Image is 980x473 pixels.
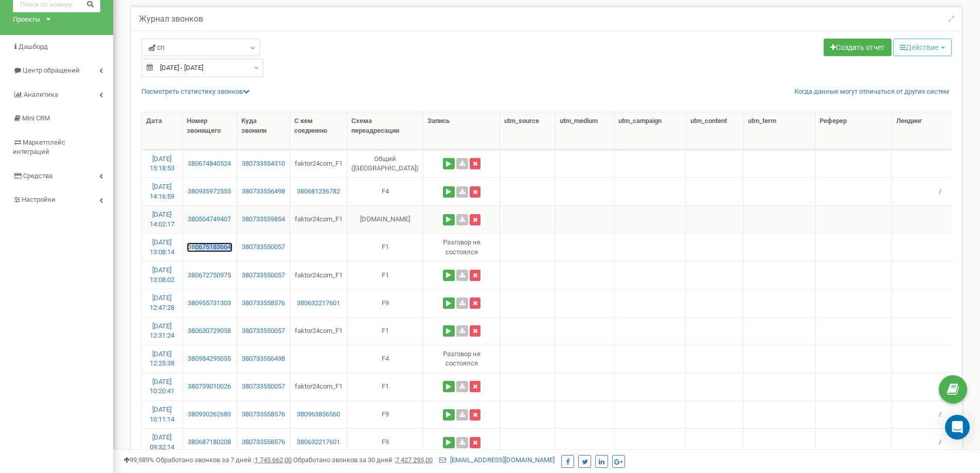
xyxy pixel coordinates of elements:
[347,400,423,428] td: F9
[23,66,80,74] span: Центр обращений
[187,326,233,336] a: 380630729058
[456,381,468,392] a: Скачать
[150,238,174,256] a: [DATE] 13:08:14
[19,43,48,50] span: Дашборд
[347,112,423,150] th: Схема переадресации
[347,178,423,205] td: F4
[148,42,165,52] span: сп
[686,112,744,150] th: utm_content
[237,112,291,150] th: Куда звонили
[187,159,233,169] a: 380674840524
[187,299,233,308] a: 380955731303
[290,317,347,345] td: faktor24com_F1
[241,437,286,447] a: 380733558576
[456,437,468,448] a: Скачать
[150,211,174,228] a: [DATE] 14:02:17
[13,138,65,156] span: Маркетплейс интеграций
[23,172,52,180] span: Средства
[141,39,260,56] a: сп
[456,325,468,337] a: Скачать
[347,428,423,456] td: F9
[794,87,949,97] a: Когда данные могут отличаться от других систем
[423,112,500,150] th: Запись
[423,345,500,373] td: Разговор не состоялся
[470,325,480,337] button: Удалить запись
[150,183,174,200] a: [DATE] 14:16:59
[456,158,468,169] a: Скачать
[22,114,50,122] span: Mini CRM
[470,186,480,198] button: Удалить запись
[150,378,174,395] a: [DATE] 10:20:41
[187,354,233,364] a: 380984295055
[241,271,286,281] a: 380733550057
[123,456,154,464] span: 99,989%
[347,373,423,400] td: F1
[470,381,480,392] button: Удалить запись
[241,382,286,392] a: 380733550057
[294,187,343,197] a: 380681236782
[396,456,433,464] u: 7 427 293,00
[556,112,615,150] th: utm_medium
[470,437,480,448] button: Удалить запись
[456,214,468,225] a: Скачать
[470,270,480,281] button: Удалить запись
[150,155,174,172] a: [DATE] 15:18:53
[150,350,174,367] a: [DATE] 12:25:38
[456,297,468,309] a: Скачать
[470,409,480,421] button: Удалить запись
[241,354,286,364] a: 380733556498
[470,297,480,309] button: Удалить запись
[347,317,423,345] td: F1
[290,373,347,400] td: faktor24com_F1
[290,205,347,233] td: faktor24com_F1
[24,91,58,98] span: Аналитика
[439,456,555,464] a: [EMAIL_ADDRESS][DOMAIN_NAME]
[294,299,343,308] a: 380632217601
[824,39,892,56] a: Создать отчет
[290,150,347,178] td: faktor24com_F1
[423,233,500,261] td: Разговор не состоялся
[347,233,423,261] td: F1
[187,410,233,419] a: 380930262683
[293,456,433,464] span: Обработано звонков за 30 дней :
[290,112,347,150] th: С кем соединено
[945,415,970,440] div: Open Intercom Messenger
[290,261,347,289] td: faktor24com_F1
[470,158,480,169] button: Удалить запись
[347,205,423,233] td: [DOMAIN_NAME]
[13,15,40,25] div: Проекты
[939,438,941,446] span: /
[939,187,941,195] span: /
[347,150,423,178] td: Общий ([GEOGRAPHIC_DATA])
[150,433,174,451] a: [DATE] 09:32:14
[141,87,250,95] a: Посмотреть cтатистику звонков
[241,215,286,224] a: 380733559854
[150,294,174,311] a: [DATE] 12:47:28
[187,382,233,392] a: 380739010026
[156,456,292,464] span: Обработано звонков за 7 дней :
[241,159,286,169] a: 380733554310
[150,322,174,340] a: [DATE] 12:31:24
[150,406,174,423] a: [DATE] 10:11:14
[241,410,286,419] a: 380733558576
[187,242,233,252] a: 380675183664
[187,437,233,447] a: 380687180208
[139,14,203,24] h5: Журнал звонков
[456,186,468,198] a: Скачать
[939,410,941,418] span: /
[744,112,815,150] th: utm_term
[347,289,423,317] td: F9
[500,112,555,150] th: utm_source
[187,215,233,224] a: 380504749407
[187,271,233,281] a: 380672750975
[294,437,343,447] a: 380632217601
[241,326,286,336] a: 380733550057
[347,345,423,373] td: F4
[456,409,468,421] a: Скачать
[347,261,423,289] td: F1
[294,410,343,419] a: 380963856560
[893,39,952,56] button: Действие
[456,270,468,281] a: Скачать
[815,112,893,150] th: Реферер
[150,266,174,284] a: [DATE] 13:08:02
